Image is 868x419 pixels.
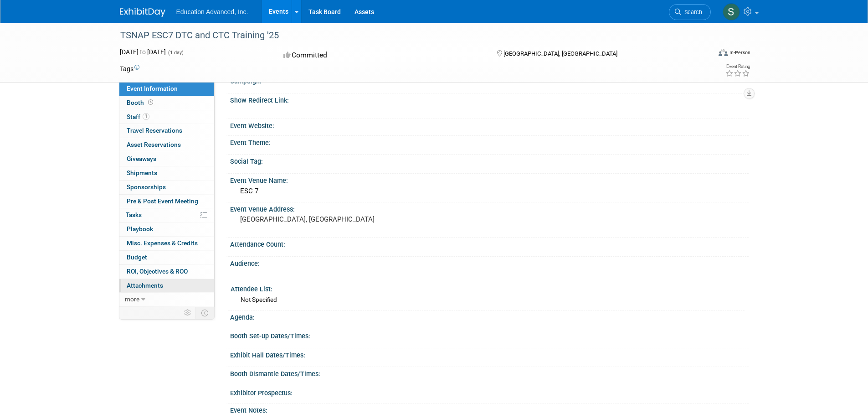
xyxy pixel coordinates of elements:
a: Tasks [119,208,214,222]
img: ExhibitDay [120,8,165,17]
span: Attachments [127,282,163,289]
div: Event Venue Name: [230,174,749,185]
div: Committed [281,47,482,63]
a: Attachments [119,279,214,293]
div: Social Tag: [230,155,749,166]
div: TSNAP ESC7 DTC and CTC Training '25 [117,27,697,44]
div: Agenda: [230,310,749,322]
span: Search [681,9,702,16]
a: Event Information [119,82,214,96]
div: Exhibitor Prospectus: [230,386,749,398]
span: [DATE] [DATE] [120,48,166,56]
span: to [139,48,147,56]
a: Playbook [119,222,214,236]
div: Event Rating [725,64,750,69]
pre: [GEOGRAPHIC_DATA], [GEOGRAPHIC_DATA] [240,215,436,223]
div: Event Format [657,47,751,61]
a: Search [669,4,711,20]
div: Audience: [230,257,749,268]
a: Sponsorships [119,181,214,194]
a: Travel Reservations [119,124,214,138]
td: Tags [120,64,139,73]
span: [GEOGRAPHIC_DATA], [GEOGRAPHIC_DATA] [503,50,617,57]
a: Shipments [119,166,214,180]
span: Playbook [127,225,153,233]
div: Attendance Count: [230,238,749,249]
a: Asset Reservations [119,138,214,152]
span: Staff [127,113,149,120]
span: Booth [127,99,155,106]
a: Budget [119,251,214,264]
div: Show Redirect Link: [230,93,749,105]
span: 1 [143,113,149,120]
div: Event Theme: [230,136,749,147]
div: Attendee List: [231,282,745,294]
span: Education Advanced, Inc. [176,8,248,16]
span: Pre & Post Event Meeting [127,197,198,205]
span: Event Information [127,85,178,92]
span: Shipments [127,169,157,176]
a: Misc. Expenses & Credits [119,237,214,250]
span: Giveaways [127,155,156,162]
img: Sarah Wootton [723,3,740,21]
div: Event Notes: [230,403,749,415]
div: Event Website: [230,119,749,130]
a: more [119,293,214,306]
a: ROI, Objectives & ROO [119,265,214,279]
div: Exhibit Hall Dates/Times: [230,348,749,360]
a: Pre & Post Event Meeting [119,195,214,208]
a: Staff1 [119,110,214,124]
td: Toggle Event Tabs [195,307,214,319]
div: Event Venue Address: [230,202,749,214]
div: ESC 7 [237,184,742,198]
td: Personalize Event Tab Strip [180,307,196,319]
span: (1 day) [167,50,184,56]
div: In-Person [729,49,750,56]
span: Sponsorships [127,183,166,191]
span: Asset Reservations [127,141,181,148]
img: Format-Inperson.png [719,49,728,56]
span: Misc. Expenses & Credits [127,239,198,247]
span: Booth not reserved yet [146,99,155,106]
a: Booth [119,96,214,110]
span: Budget [127,253,147,261]
div: Booth Set-up Dates/Times: [230,329,749,341]
span: more [125,295,139,303]
a: Giveaways [119,152,214,166]
span: Travel Reservations [127,127,182,134]
span: ROI, Objectives & ROO [127,268,188,275]
span: Tasks [126,211,142,218]
div: Not Specified [241,295,741,304]
div: Booth Dismantle Dates/Times: [230,367,749,378]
